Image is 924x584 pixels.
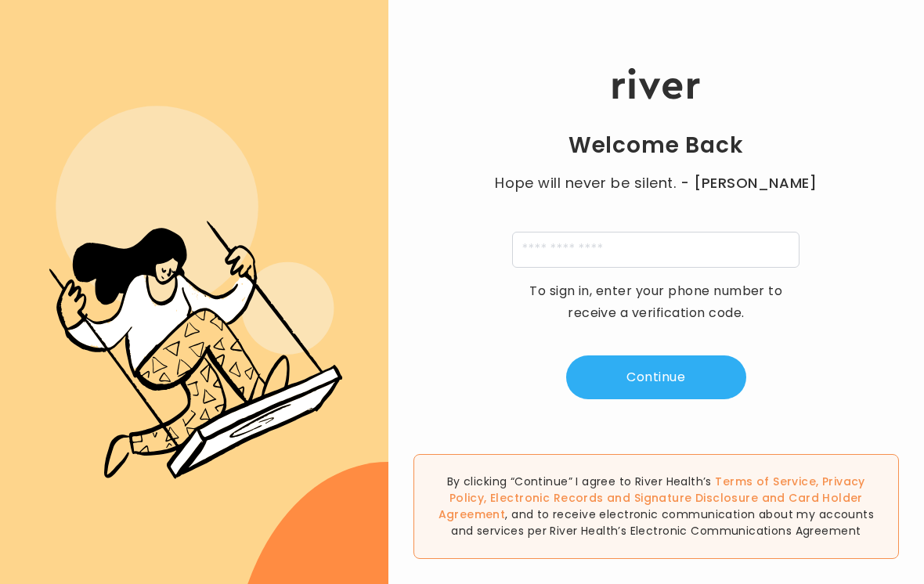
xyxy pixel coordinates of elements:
button: Continue [566,355,746,399]
span: - [PERSON_NAME] [680,172,817,194]
a: Electronic Records and Signature Disclosure [490,490,758,506]
span: , and to receive electronic communication about my accounts and services per River Health’s Elect... [451,506,874,539]
p: To sign in, enter your phone number to receive a verification code. [519,280,793,324]
h1: Welcome Back [568,132,744,160]
a: Card Holder Agreement [439,490,863,522]
div: By clicking “Continue” I agree to River Health’s [413,454,899,559]
p: Hope will never be silent. [480,172,832,194]
span: , , and [439,474,865,522]
a: Terms of Service [715,474,816,489]
a: Privacy Policy [449,474,865,506]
